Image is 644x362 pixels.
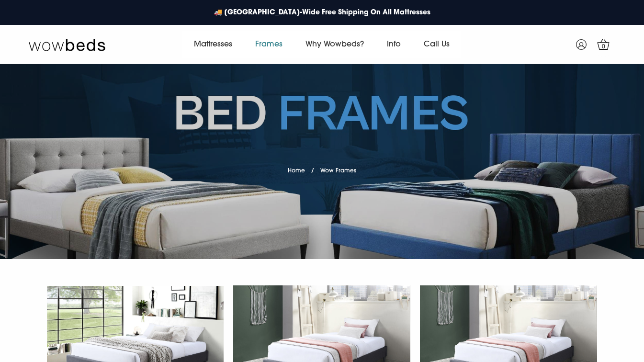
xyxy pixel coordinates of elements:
a: Frames [244,31,294,58]
span: / [311,168,314,174]
nav: breadcrumbs [288,155,356,180]
a: 0 [591,33,615,57]
a: Info [375,31,412,58]
a: Call Us [412,31,461,58]
img: Wow Beds Logo [29,38,105,51]
span: Wow Frames [320,168,356,174]
a: Why Wowbeds? [294,31,375,58]
a: Mattresses [182,31,244,58]
a: Home [288,168,305,174]
span: 0 [599,42,609,52]
a: 🚚 [GEOGRAPHIC_DATA]-Wide Free Shipping On All Mattresses [209,3,435,23]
